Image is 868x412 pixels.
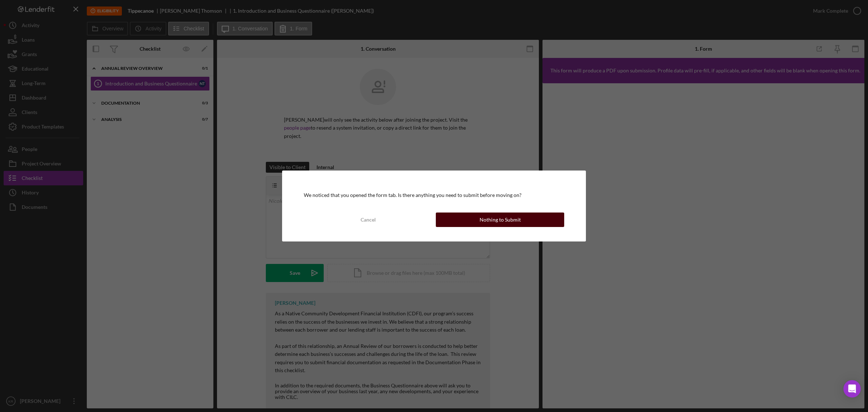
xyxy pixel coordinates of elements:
[480,213,521,227] div: Nothing to Submit
[436,213,564,227] button: Nothing to Submit
[361,213,376,227] div: Cancel
[304,213,432,227] button: Cancel
[304,192,564,198] div: We noticed that you opened the form tab. Is there anything you need to submit before moving on?
[843,380,861,398] div: Open Intercom Messenger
